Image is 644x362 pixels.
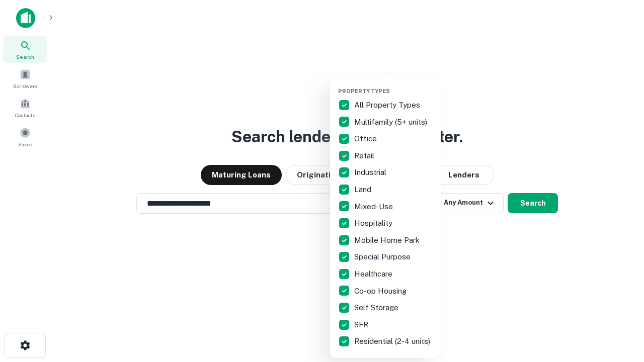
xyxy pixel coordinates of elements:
p: Co-op Housing [354,285,409,297]
p: Multifamily (5+ units) [354,116,429,128]
p: Residential (2-4 units) [354,335,432,347]
p: Hospitality [354,217,394,229]
p: Industrial [354,166,388,178]
p: Mixed-Use [354,201,395,213]
p: Special Purpose [354,251,413,263]
span: Property Types [338,88,390,94]
p: Self Storage [354,302,400,314]
p: Office [354,133,379,145]
p: All Property Types [354,99,422,111]
p: SFR [354,319,370,331]
p: Healthcare [354,268,394,280]
iframe: Chat Widget [594,282,644,330]
p: Land [354,184,373,196]
p: Mobile Home Park [354,234,422,246]
p: Retail [354,150,376,162]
